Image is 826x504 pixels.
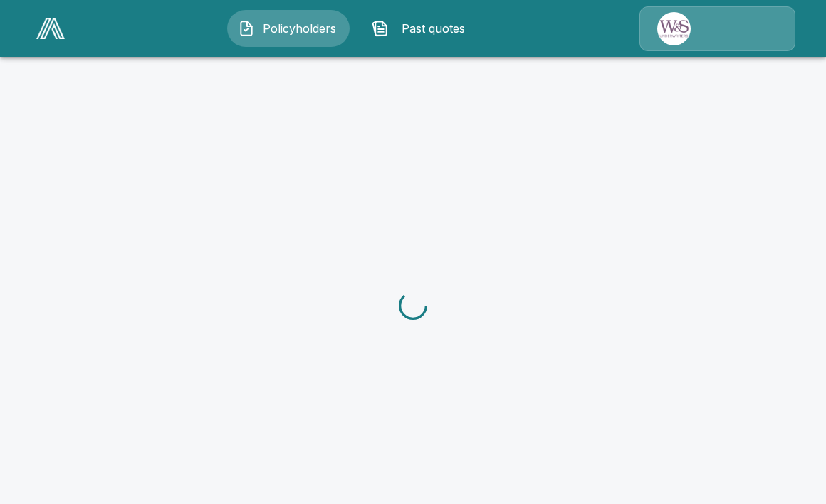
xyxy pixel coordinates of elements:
[361,10,483,47] button: Past quotes IconPast quotes
[36,18,65,39] img: AA Logo
[238,20,255,37] img: Policyholders Icon
[227,10,350,47] button: Policyholders IconPolicyholders
[394,20,473,37] span: Past quotes
[261,20,339,37] span: Policyholders
[372,20,389,37] img: Past quotes Icon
